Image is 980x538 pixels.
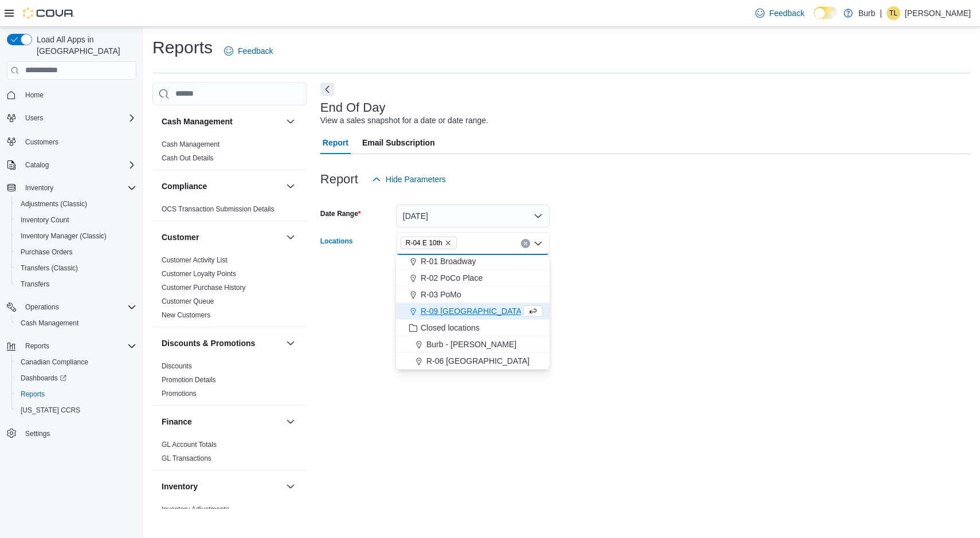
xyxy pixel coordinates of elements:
[162,116,233,127] h3: Cash Management
[162,256,228,265] span: Customer Activity List
[421,305,524,317] span: R-09 [GEOGRAPHIC_DATA]
[814,19,814,19] span: Dark Mode
[162,481,198,492] h3: Inventory
[16,316,83,330] a: Cash Management
[21,339,54,353] button: Reports
[21,158,53,172] button: Catalog
[162,205,275,214] span: OCS Transaction Submission Details
[521,239,530,248] button: Clear input
[769,7,804,19] span: Feedback
[152,202,307,221] div: Compliance
[426,355,530,367] span: R-06 [GEOGRAPHIC_DATA]
[367,168,450,191] button: Hide Parameters
[2,110,141,126] button: Users
[162,390,197,398] a: Promotions
[162,454,211,463] span: GL Transactions
[162,440,217,449] span: GL Account Totals
[21,427,54,441] a: Settings
[162,297,214,305] a: Customer Queue
[21,248,73,257] span: Purchase Orders
[21,215,69,225] span: Inventory Count
[25,341,49,351] span: Reports
[21,264,78,273] span: Transfers (Classic)
[16,387,49,401] a: Reports
[162,441,217,449] a: GL Account Totals
[16,387,136,401] span: Reports
[396,303,550,320] button: R-09 [GEOGRAPHIC_DATA]
[162,416,192,427] h3: Finance
[11,228,141,244] button: Inventory Manager (Classic)
[16,403,85,417] a: [US_STATE] CCRS
[16,355,136,369] span: Canadian Compliance
[396,320,550,336] button: Closed locations
[162,140,219,149] span: Cash Management
[25,183,53,193] span: Inventory
[445,239,452,246] button: Remove R-04 E 10th from selection in this group
[162,284,246,292] a: Customer Purchase History
[284,336,297,350] button: Discounts & Promotions
[16,197,92,211] a: Adjustments (Classic)
[152,253,307,327] div: Customer
[320,237,353,246] label: Locations
[219,40,277,62] a: Feedback
[21,199,87,209] span: Adjustments (Classic)
[16,245,77,259] a: Purchase Orders
[2,425,141,442] button: Settings
[421,289,461,300] span: R-03 PoMo
[16,197,136,211] span: Adjustments (Classic)
[162,311,210,319] a: New Customers
[162,337,255,349] h3: Discounts & Promotions
[11,212,141,228] button: Inventory Count
[11,354,141,370] button: Canadian Compliance
[21,406,80,415] span: [US_STATE] CCRS
[25,91,44,100] span: Home
[16,355,93,369] a: Canadian Compliance
[21,111,48,125] button: Users
[152,36,213,59] h1: Reports
[396,203,550,370] div: Choose from the following options
[21,88,136,102] span: Home
[162,505,229,514] span: Inventory Adjustments
[162,337,281,349] button: Discounts & Promotions
[162,283,246,292] span: Customer Purchase History
[320,115,488,127] div: View a sales snapshot for a date or date range.
[21,135,63,149] a: Customers
[25,138,58,147] span: Customers
[421,322,480,333] span: Closed locations
[323,131,348,154] span: Report
[21,231,107,241] span: Inventory Manager (Classic)
[16,213,136,227] span: Inventory Count
[25,113,43,123] span: Users
[162,362,192,370] a: Discounts
[21,134,136,148] span: Customers
[162,180,207,192] h3: Compliance
[421,272,483,284] span: R-02 PoCo Place
[25,303,59,312] span: Operations
[152,438,307,470] div: Finance
[21,181,136,195] span: Inventory
[11,402,141,418] button: [US_STATE] CCRS
[2,87,141,103] button: Home
[162,389,197,398] span: Promotions
[32,34,136,57] span: Load All Apps in [GEOGRAPHIC_DATA]
[814,7,838,19] input: Dark Mode
[21,181,58,195] button: Inventory
[25,429,50,438] span: Settings
[162,297,214,306] span: Customer Queue
[889,6,897,20] span: TL
[21,358,88,367] span: Canadian Compliance
[162,205,275,213] a: OCS Transaction Submission Details
[152,138,307,170] div: Cash Management
[16,371,136,385] span: Dashboards
[16,277,136,291] span: Transfers
[396,286,550,303] button: R-03 PoMo
[162,180,281,192] button: Compliance
[16,261,83,275] a: Transfers (Classic)
[21,300,136,314] span: Operations
[162,269,236,278] span: Customer Loyalty Points
[238,45,273,57] span: Feedback
[162,256,228,264] a: Customer Activity List
[21,88,48,102] a: Home
[284,230,297,244] button: Customer
[162,140,219,148] a: Cash Management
